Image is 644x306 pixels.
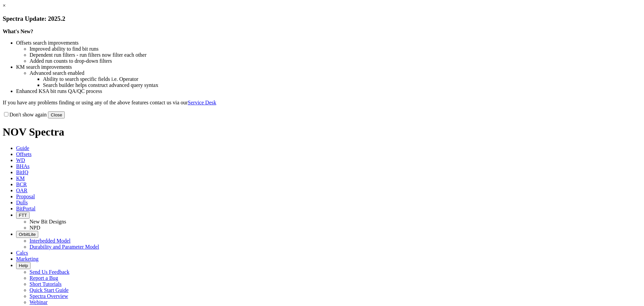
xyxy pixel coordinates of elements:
[48,111,65,118] button: Close
[19,213,27,218] span: FTT
[30,238,70,244] a: Interbedded Model
[30,225,40,231] a: NPD
[16,151,32,157] span: Offsets
[16,182,27,187] span: BCR
[30,244,99,250] a: Durability and Parameter Model
[30,293,68,299] a: Spectra Overview
[30,52,641,58] li: Dependent run filters - run filters now filter each other
[30,46,641,52] li: Improved ability to find bit runs
[16,188,28,193] span: OAR
[16,256,39,262] span: Marketing
[30,287,68,293] a: Quick Start Guide
[3,3,6,8] a: ×
[188,100,216,105] a: Service Desk
[16,194,35,199] span: Proposal
[16,163,30,169] span: BHAs
[30,299,48,305] a: Webinar
[16,169,28,175] span: BitIQ
[30,275,58,281] a: Report a Bug
[30,281,62,287] a: Short Tutorials
[3,29,33,34] strong: What's New?
[16,206,36,211] span: BitPortal
[43,82,641,88] li: Search builder helps construct advanced query syntax
[30,70,641,76] li: Advanced search enabled
[3,126,641,138] h1: NOV Spectra
[16,250,28,256] span: Calcs
[4,112,8,116] input: Don't show again
[16,157,25,163] span: WD
[19,263,28,268] span: Help
[16,175,25,181] span: KM
[3,112,47,117] label: Don't show again
[43,76,641,82] li: Ability to search specific fields i.e. Operator
[3,15,641,22] h3: Spectra Update: 2025.2
[16,145,29,151] span: Guide
[16,200,28,205] span: Dulls
[16,64,641,70] li: KM search improvements
[30,269,69,275] a: Send Us Feedback
[19,232,36,237] span: OrbitLite
[16,40,641,46] li: Offsets search improvements
[30,58,641,64] li: Added run counts to drop-down filters
[3,100,641,106] p: If you have any problems finding or using any of the above features contact us via our
[30,219,66,224] a: New Bit Designs
[16,88,641,94] li: Enhanced KSA bit runs QA/QC process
